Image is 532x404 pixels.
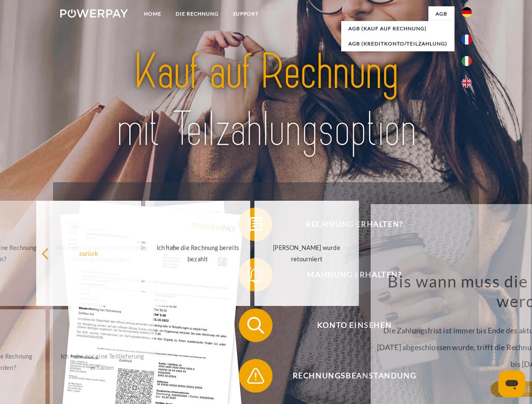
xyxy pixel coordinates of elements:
[137,6,168,21] a: Home
[341,21,454,36] a: AGB (Kauf auf Rechnung)
[60,9,128,18] img: logo-powerpay-white.svg
[259,242,354,265] div: [PERSON_NAME] wurde retourniert
[239,359,458,393] button: Rechnungsbeanstandung
[245,365,266,386] img: qb_warning.svg
[341,36,454,51] a: AGB (Kreditkonto/Teilzahlung)
[226,6,266,21] a: SUPPORT
[55,351,150,373] div: Ich habe nur eine Teillieferung erhalten
[150,242,245,265] div: Ich habe die Rechnung bereits bezahlt
[251,308,457,342] span: Konto einsehen
[462,7,472,17] img: de
[498,370,525,397] iframe: Schaltfläche zum Öffnen des Messaging-Fensters
[462,78,472,88] img: en
[245,315,266,336] img: qb_search.svg
[41,247,136,259] div: zurück
[239,308,458,342] button: Konto einsehen
[428,6,454,21] a: agb
[462,35,472,45] img: fr
[80,40,452,161] img: title-powerpay_de.svg
[168,6,226,21] a: DIE RECHNUNG
[251,359,457,393] span: Rechnungsbeanstandung
[462,56,472,66] img: it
